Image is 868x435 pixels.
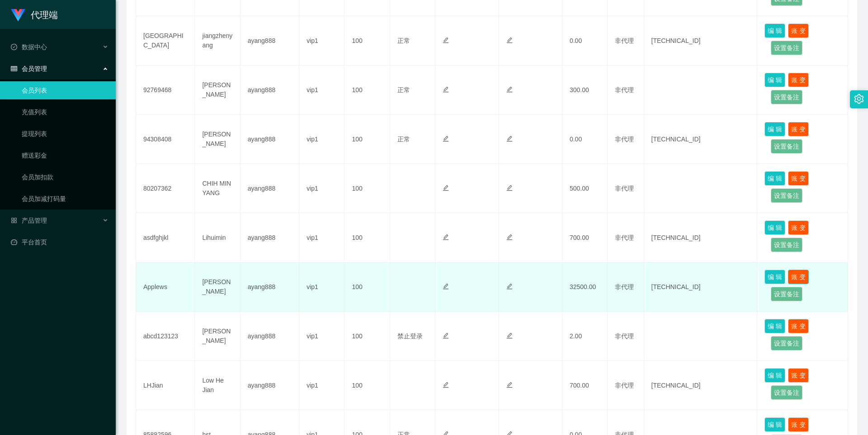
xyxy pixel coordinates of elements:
button: 编 辑 [764,73,785,87]
span: 非代理 [615,332,634,340]
a: 赠送彩金 [22,146,108,164]
i: 图标: edit [443,332,449,339]
i: 图标: setting [854,94,864,104]
a: 会员加扣款 [22,168,108,186]
td: abcd123123 [136,312,195,361]
i: 图标: edit [506,382,513,388]
td: vip1 [299,115,344,164]
td: 100 [344,65,390,115]
td: 100 [344,115,390,164]
td: Applews [136,262,195,312]
a: 充值列表 [22,103,108,121]
td: [TECHNICAL_ID] [644,213,758,262]
td: 700.00 [562,213,608,262]
span: 禁止登录 [397,332,423,340]
button: 账 变 [788,270,809,284]
td: 80207362 [136,164,195,213]
td: 100 [344,361,390,410]
span: 会员管理 [11,65,47,72]
td: ayang888 [241,262,299,312]
td: 100 [344,164,390,213]
td: 100 [344,16,390,65]
td: 0.00 [562,115,608,164]
button: 编 辑 [764,319,785,333]
td: ayang888 [241,16,299,65]
span: 非代理 [615,185,634,192]
td: [GEOGRAPHIC_DATA] [136,16,195,65]
td: vip1 [299,164,344,213]
span: 非代理 [615,37,634,44]
i: 图标: edit [443,86,449,93]
td: asdfghjkl [136,213,195,262]
td: 500.00 [562,164,608,213]
i: 图标: edit [443,283,449,290]
td: 100 [344,262,390,312]
span: 非代理 [615,382,634,389]
td: 94308408 [136,115,195,164]
button: 编 辑 [764,171,785,186]
i: 图标: edit [443,37,449,43]
button: 设置备注 [771,238,802,252]
i: 图标: edit [506,283,513,290]
td: 0.00 [562,16,608,65]
button: 设置备注 [771,336,802,351]
td: 100 [344,312,390,361]
a: 图标: dashboard平台首页 [11,233,108,251]
button: 编 辑 [764,417,785,432]
td: [TECHNICAL_ID] [644,115,758,164]
td: ayang888 [241,361,299,410]
td: LHJian [136,361,195,410]
button: 账 变 [788,319,809,333]
i: 图标: edit [506,136,513,142]
span: 正常 [397,86,410,94]
td: [PERSON_NAME] [195,65,240,115]
i: 图标: edit [506,332,513,339]
td: 300.00 [562,65,608,115]
td: 92769468 [136,65,195,115]
i: 图标: check-circle-o [11,44,17,50]
td: vip1 [299,213,344,262]
i: 图标: edit [443,234,449,240]
a: 会员加减打码量 [22,190,108,208]
span: 产品管理 [11,217,47,224]
td: 700.00 [562,361,608,410]
span: 非代理 [615,136,634,143]
button: 编 辑 [764,220,785,235]
td: [TECHNICAL_ID] [644,262,758,312]
a: 提现列表 [22,125,108,143]
i: 图标: edit [443,185,449,191]
td: vip1 [299,16,344,65]
h1: 代理端 [31,0,58,29]
button: 设置备注 [771,90,802,104]
td: Low He Jian [195,361,240,410]
i: 图标: table [11,65,17,72]
span: 非代理 [615,234,634,241]
td: ayang888 [241,65,299,115]
button: 账 变 [788,220,809,235]
i: 图标: appstore-o [11,217,17,224]
button: 编 辑 [764,23,785,38]
span: 数据中心 [11,43,47,51]
button: 编 辑 [764,122,785,136]
i: 图标: edit [506,234,513,240]
button: 设置备注 [771,188,802,203]
button: 编 辑 [764,270,785,284]
button: 账 变 [788,417,809,432]
span: 正常 [397,37,410,44]
button: 设置备注 [771,139,802,154]
td: [PERSON_NAME] [195,115,240,164]
td: [PERSON_NAME] [195,262,240,312]
td: 2.00 [562,312,608,361]
i: 图标: edit [506,185,513,191]
a: 会员列表 [22,81,108,99]
td: 100 [344,213,390,262]
button: 设置备注 [771,287,802,301]
i: 图标: edit [506,37,513,43]
button: 账 变 [788,171,809,186]
i: 图标: edit [443,382,449,388]
td: vip1 [299,361,344,410]
img: logo.9652507e.png [11,9,25,22]
button: 编 辑 [764,368,785,383]
td: CHIH MIN YANG [195,164,240,213]
td: [TECHNICAL_ID] [644,361,758,410]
